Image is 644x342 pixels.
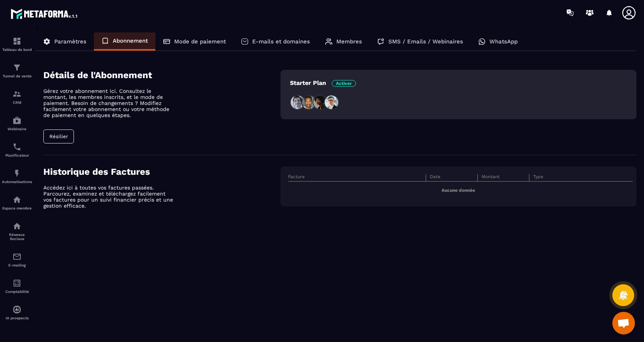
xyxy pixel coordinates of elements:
[2,246,32,273] a: emailemailE-mailing
[2,316,32,320] p: IA prospects
[2,189,32,216] a: automationsautomationsEspace membre
[12,89,21,99] img: formation
[12,63,21,72] img: formation
[426,174,478,182] th: Date
[288,174,426,182] th: Facture
[12,195,21,204] img: automations
[54,38,86,45] p: Paramètres
[2,273,32,299] a: accountantaccountantComptabilité
[332,80,356,87] span: Activer
[43,185,175,209] p: Accédez ici à toutes vos factures passées. Parcourez, examinez et téléchargez facilement vos fact...
[11,7,78,20] img: logo
[529,174,633,182] th: Type
[288,182,633,199] td: Aucune donnée
[43,129,74,143] button: Résilier
[43,166,281,177] h4: Historique des Factures
[478,174,529,182] th: Montant
[2,57,32,84] a: formationformationTunnel de vente
[489,38,518,45] p: WhatsApp
[290,79,356,86] p: Starter Plan
[2,74,32,78] p: Tunnel de vente
[2,163,32,189] a: automationsautomationsAutomatisations
[336,38,362,45] p: Membres
[2,153,32,157] p: Planificateur
[2,263,32,267] p: E-mailing
[252,38,310,45] p: E-mails et domaines
[2,180,32,184] p: Automatisations
[12,252,21,261] img: email
[35,25,636,231] div: >
[2,84,32,110] a: formationformationCRM
[2,48,32,52] p: Tableau de bord
[2,100,32,105] p: CRM
[324,95,339,110] img: people4
[290,95,305,110] img: people1
[12,142,21,151] img: scheduler
[12,169,21,178] img: automations
[43,88,175,118] p: Gérez votre abonnement ici. Consultez le montant, les membres inscrits, et le mode de paiement. B...
[2,233,32,241] p: Réseaux Sociaux
[388,38,463,45] p: SMS / Emails / Webinaires
[12,305,21,314] img: automations
[43,70,281,80] h4: Détails de l'Abonnement
[612,312,635,334] a: Ouvrir le chat
[2,290,32,294] p: Comptabilité
[174,38,226,45] p: Mode de paiement
[2,127,32,131] p: Webinaire
[301,95,316,110] img: people2
[2,110,32,137] a: automationsautomationsWebinaire
[12,116,21,125] img: automations
[113,37,148,44] p: Abonnement
[2,137,32,163] a: schedulerschedulerPlanificateur
[313,95,328,110] img: people3
[2,216,32,246] a: social-networksocial-networkRéseaux Sociaux
[2,206,32,210] p: Espace membre
[2,31,32,57] a: formationformationTableau de bord
[12,222,21,231] img: social-network
[12,279,21,288] img: accountant
[12,37,21,46] img: formation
